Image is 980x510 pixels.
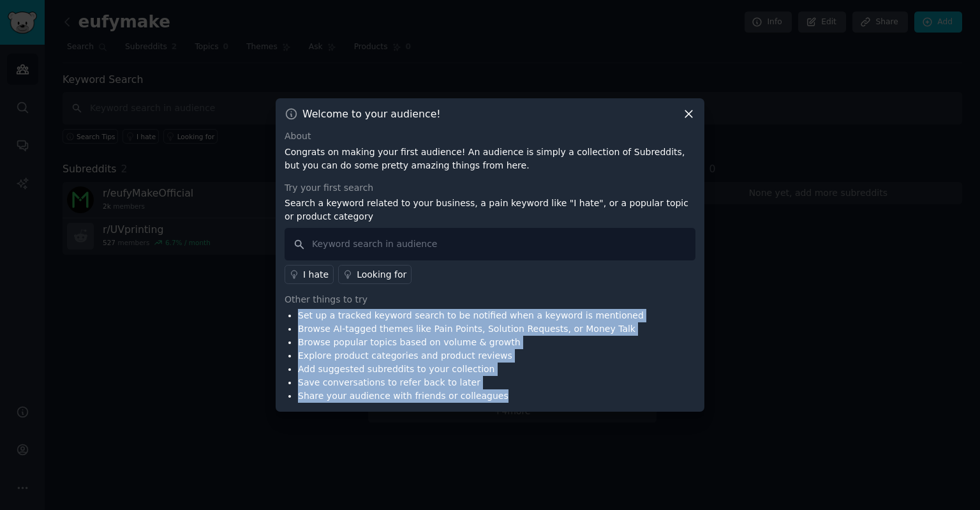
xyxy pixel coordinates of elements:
[285,265,334,284] a: I hate
[298,389,644,403] li: Share your audience with friends or colleagues
[298,336,644,349] li: Browse popular topics based on volume & growth
[298,363,644,376] li: Add suggested subreddits to your collection
[298,322,644,336] li: Browse AI-tagged themes like Pain Points, Solution Requests, or Money Talk
[285,130,695,143] div: About
[285,293,695,306] div: Other things to try
[298,376,644,389] li: Save conversations to refer back to later
[338,265,412,284] a: Looking for
[285,146,695,172] p: Congrats on making your first audience! An audience is simply a collection of Subreddits, but you...
[302,107,441,121] h3: Welcome to your audience!
[285,228,695,260] input: Keyword search in audience
[298,349,644,363] li: Explore product categories and product reviews
[298,309,644,322] li: Set up a tracked keyword search to be notified when a keyword is mentioned
[285,197,695,223] p: Search a keyword related to your business, a pain keyword like "I hate", or a popular topic or pr...
[303,268,329,281] div: I hate
[285,181,695,195] div: Try your first search
[357,268,406,281] div: Looking for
